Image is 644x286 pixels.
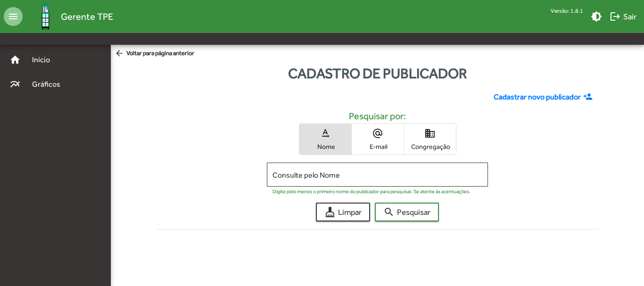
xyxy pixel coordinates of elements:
[591,11,602,22] mat-icon: brightness_medium
[26,54,64,65] span: Início
[424,128,436,139] mat-icon: domain
[383,204,430,221] span: Pesquisar
[9,79,21,90] mat-icon: multiline_chart
[551,5,583,16] div: Versão: 1.8.1
[583,92,595,102] mat-icon: person_add
[30,1,61,32] img: Logo
[115,49,126,59] mat-icon: arrow_back
[375,203,439,221] button: Pesquisar
[372,128,383,139] mat-icon: alternate_email
[299,124,351,155] button: Nome
[111,63,644,84] div: Cadastro de publicador
[4,7,23,26] mat-icon: menu
[115,49,194,59] span: Voltar para página anterior
[352,124,404,155] button: E-mail
[406,142,454,151] span: Congregação
[164,110,591,122] h5: Pesquisar por:
[61,9,113,24] span: Gerente TPE
[23,1,113,32] a: Gerente TPE
[383,206,395,218] mat-icon: search
[610,11,621,22] mat-icon: logout
[606,8,640,25] button: Sair
[324,204,362,221] span: Limpar
[494,91,581,103] span: Cadastrar novo publicador
[9,54,21,65] mat-icon: home
[272,188,471,194] mat-hint: Digite pelo menos o primeiro nome do publicador para pesquisar. Se atente às acentuações.
[302,142,349,151] span: Nome
[354,142,401,151] span: E-mail
[610,8,636,25] span: Sair
[324,206,336,218] mat-icon: cleaning_services
[26,79,73,90] span: Gráficos
[320,128,331,139] mat-icon: text_rotation_none
[404,124,456,155] button: Congregação
[316,203,370,221] button: Limpar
